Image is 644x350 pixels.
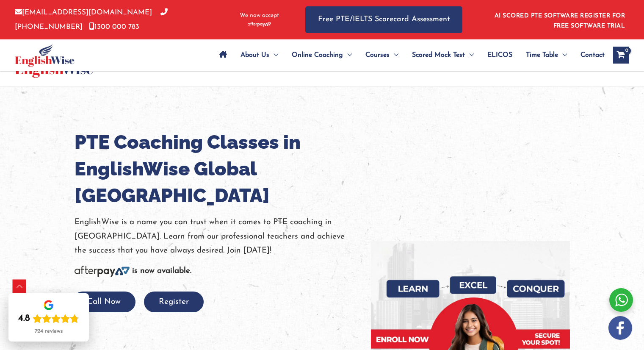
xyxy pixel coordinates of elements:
[240,40,269,70] span: About Us
[75,215,358,258] p: EnglishWise is a name you can trust when it comes to PTE coaching in [GEOGRAPHIC_DATA]. Learn fro...
[574,40,605,70] a: Contact
[18,313,30,325] div: 4.8
[608,316,632,340] img: white-facebook.png
[18,313,79,325] div: Rating: 4.8 out of 5
[15,44,75,67] img: cropped-ew-logo
[285,40,359,70] a: Online CoachingMenu Toggle
[495,13,625,29] a: AI SCORED PTE SOFTWARE REGISTER FOR FREE SOFTWARE TRIAL
[487,40,512,70] span: ELICOS
[365,40,390,70] span: Courses
[234,40,285,70] a: About UsMenu Toggle
[75,129,358,209] h1: PTE Coaching Classes in EnglishWise Global [GEOGRAPHIC_DATA]
[489,6,629,33] aside: Header Widget 1
[613,47,629,64] a: View Shopping Cart, empty
[15,9,152,16] a: [EMAIL_ADDRESS][DOMAIN_NAME]
[405,40,481,70] a: Scored Mock TestMenu Toggle
[75,266,130,277] img: Afterpay-Logo
[558,40,567,70] span: Menu Toggle
[526,40,558,70] span: Time Table
[144,298,204,306] a: Register
[305,6,462,33] a: Free PTE/IELTS Scorecard Assessment
[240,11,279,20] span: We now accept
[213,40,605,70] nav: Site Navigation: Main Menu
[35,328,63,335] div: 724 reviews
[72,298,135,306] a: Call Now
[269,40,278,70] span: Menu Toggle
[481,40,519,70] a: ELICOS
[144,292,204,312] button: Register
[519,40,574,70] a: Time TableMenu Toggle
[412,40,465,70] span: Scored Mock Test
[248,22,271,27] img: Afterpay-Logo
[72,292,135,312] button: Call Now
[343,40,352,70] span: Menu Toggle
[15,9,168,30] a: [PHONE_NUMBER]
[580,40,605,70] span: Contact
[89,23,139,31] a: 1300 000 783
[132,267,191,275] b: is now available.
[359,40,405,70] a: CoursesMenu Toggle
[390,40,398,70] span: Menu Toggle
[292,40,343,70] span: Online Coaching
[465,40,474,70] span: Menu Toggle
